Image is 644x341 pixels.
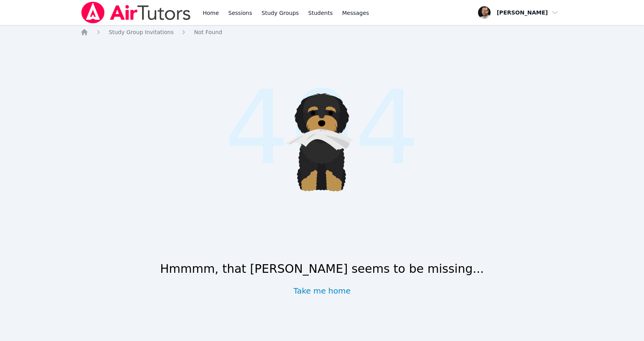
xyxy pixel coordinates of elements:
[160,262,484,276] h1: Hmmmm, that [PERSON_NAME] seems to be missing...
[80,28,564,36] nav: Breadcrumb
[194,29,222,35] span: Not Found
[294,285,351,296] a: Take me home
[109,29,173,35] span: Study Group Invitations
[224,52,420,205] span: 404
[342,9,369,17] span: Messages
[109,28,173,36] a: Study Group Invitations
[194,28,222,36] a: Not Found
[80,2,192,24] img: Air Tutors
